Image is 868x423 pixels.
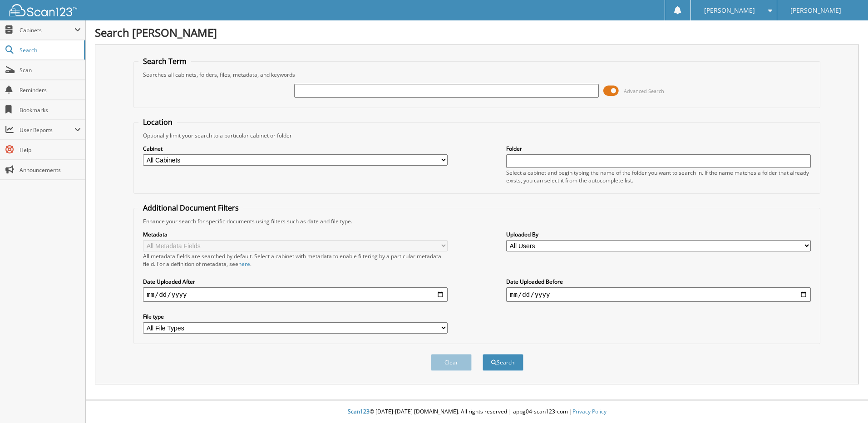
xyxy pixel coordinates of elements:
label: Uploaded By [506,231,811,238]
div: Enhance your search for specific documents using filters such as date and file type. [138,217,815,225]
span: [PERSON_NAME] [790,8,841,13]
legend: Search Term [138,56,191,66]
legend: Location [138,117,177,127]
span: Cabinets [20,26,74,34]
button: Search [483,354,523,371]
div: Searches all cabinets, folders, files, metadata, and keywords [138,71,815,79]
span: User Reports [20,126,74,134]
label: Metadata [143,231,448,238]
span: Help [20,146,81,154]
h1: Search [PERSON_NAME] [95,25,859,40]
input: start [143,287,448,302]
div: All metadata fields are searched by default. Select a cabinet with metadata to enable filtering b... [143,252,448,268]
label: Date Uploaded Before [506,278,811,285]
span: [PERSON_NAME] [704,8,755,13]
input: end [506,287,811,302]
legend: Additional Document Filters [138,203,243,213]
div: Select a cabinet and begin typing the name of the folder you want to search in. If the name match... [506,169,811,184]
a: Privacy Policy [572,408,607,415]
span: Bookmarks [20,106,81,114]
button: Clear [431,354,472,371]
label: File type [143,313,448,320]
span: Advanced Search [624,88,664,94]
a: here [238,260,250,268]
span: Reminders [20,86,81,94]
label: Folder [506,145,811,152]
label: Date Uploaded After [143,278,448,285]
span: Scan123 [348,408,370,415]
span: Scan [20,66,81,74]
span: Announcements [20,166,81,174]
img: scan123-logo-white.svg [9,4,77,16]
div: © [DATE]-[DATE] [DOMAIN_NAME]. All rights reserved | appg04-scan123-com | [86,401,868,423]
span: Search [20,46,79,54]
label: Cabinet [143,145,448,152]
div: Optionally limit your search to a particular cabinet or folder [138,132,815,139]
